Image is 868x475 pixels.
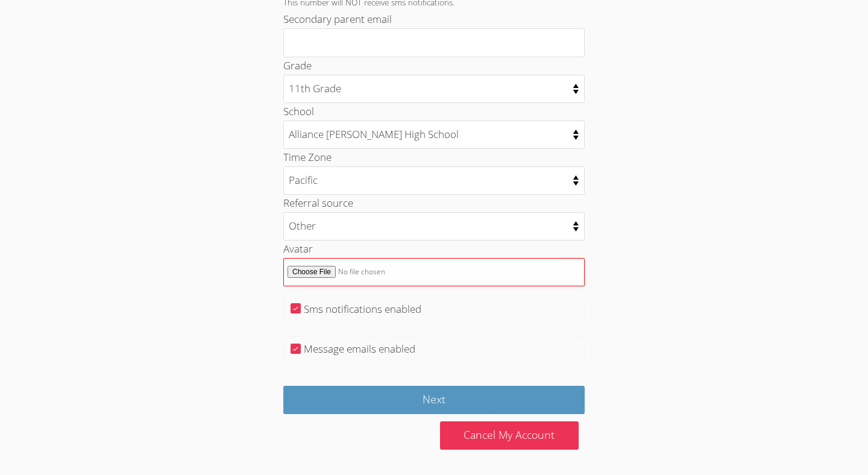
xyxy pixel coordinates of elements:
label: Message emails enabled [304,342,415,356]
label: Referral source [283,196,353,210]
label: School [283,104,314,118]
label: Avatar [283,242,313,256]
label: Sms notifications enabled [304,302,421,316]
input: Next [283,386,585,414]
a: Cancel My Account [440,421,579,450]
label: Secondary parent email [283,12,392,26]
label: Time Zone [283,150,332,164]
label: Grade [283,58,312,72]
